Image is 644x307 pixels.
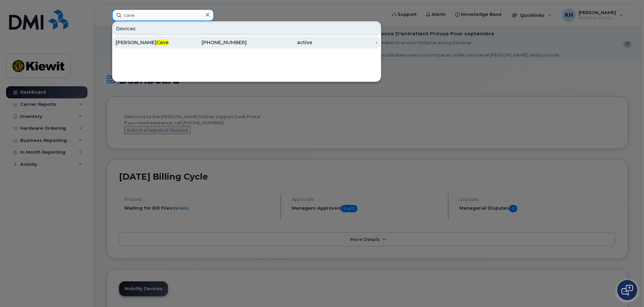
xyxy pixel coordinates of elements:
[312,39,378,46] div: -
[113,36,380,49] a: [PERSON_NAME]Cave[PHONE_NUMBER]active-
[247,39,312,46] div: active
[116,39,181,46] div: [PERSON_NAME]
[113,22,380,35] div: Devices
[156,39,169,45] span: Cave
[181,39,247,46] div: [PHONE_NUMBER]
[621,285,633,296] img: Open chat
